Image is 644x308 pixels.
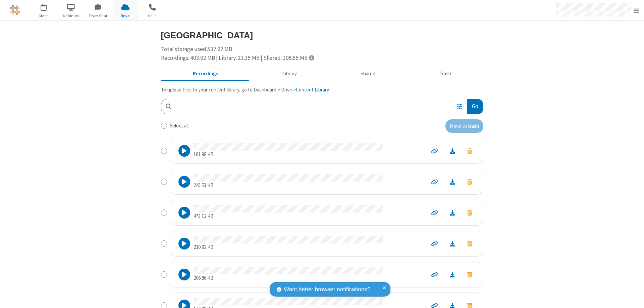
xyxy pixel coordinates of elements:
[309,55,314,61] span: Totals displayed include files that have been moved to the trash.
[86,13,111,19] span: Team Chat
[444,178,461,186] a: Download file
[140,13,165,19] span: Calls
[161,31,483,40] h3: [GEOGRAPHIC_DATA]
[444,209,461,217] a: Download file
[444,147,461,155] a: Download file
[31,13,56,19] span: Meet
[10,5,20,15] img: QA Selenium DO NOT DELETE OR CHANGE
[194,213,383,220] p: 473.12 KB
[467,99,483,114] button: Go
[58,13,84,19] span: Webinars
[194,182,383,189] p: 245.53 KB
[113,13,138,19] span: Drive
[161,54,483,63] div: Recordings: 403.02 MB | Library: 21.35 MB | Shared: 108.55 MB
[250,68,329,80] button: Content library
[296,86,329,93] a: Content Library
[461,146,478,155] button: Move to trash
[170,122,189,130] label: Select all
[284,285,370,294] span: Want better browser notifications?
[161,68,251,80] button: Recorded meetings
[461,208,478,217] button: Move to trash
[461,239,478,248] button: Move to trash
[161,45,483,62] div: Total storage used 532.92 MB
[329,68,408,80] button: Shared during meetings
[461,177,478,186] button: Move to trash
[161,86,483,94] p: To upload files to your content library, go to Dashboard > Drive > .
[194,151,383,158] p: 181.98 KB
[194,274,383,282] p: 206.86 KB
[408,68,483,80] button: Trash
[444,240,461,247] a: Download file
[444,271,461,278] a: Download file
[194,243,383,251] p: 230.92 KB
[445,119,483,133] button: Move to trash
[461,270,478,279] button: Move to trash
